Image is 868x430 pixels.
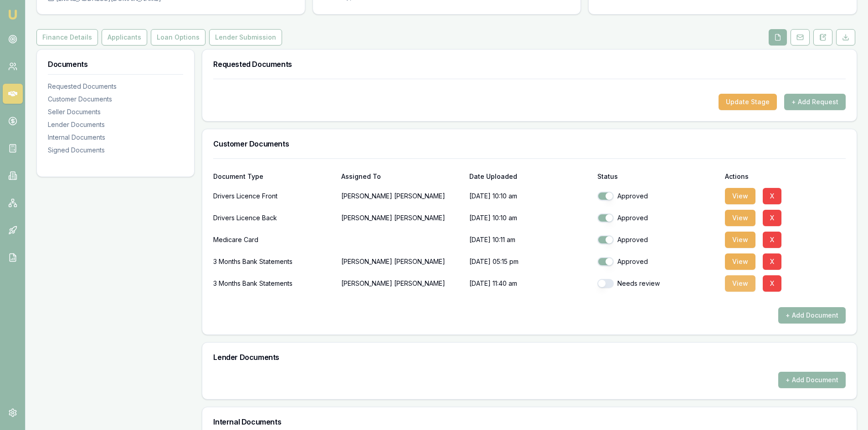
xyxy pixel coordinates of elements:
[213,140,846,147] h3: Customer Documents
[48,146,183,155] div: Signed Documents
[469,209,590,227] p: [DATE] 10:10 am
[597,213,718,223] div: Approved
[341,274,462,293] p: [PERSON_NAME] [PERSON_NAME]
[48,95,183,104] div: Customer Documents
[784,94,846,110] button: + Add Request
[36,29,98,46] button: Finance Details
[151,29,205,46] button: Loan Options
[213,173,334,180] div: Document Type
[597,235,718,244] div: Approved
[149,29,207,46] a: Loan Options
[719,94,777,110] button: Update Stage
[763,275,781,292] button: X
[778,372,846,388] button: + Add Document
[763,188,781,204] button: X
[763,210,781,226] button: X
[100,29,149,46] a: Applicants
[213,231,334,249] div: Medicare Card
[597,173,718,180] div: Status
[763,232,781,248] button: X
[48,82,183,91] div: Requested Documents
[469,274,590,293] p: [DATE] 11:40 am
[213,418,846,425] h3: Internal Documents
[341,209,462,227] p: [PERSON_NAME] [PERSON_NAME]
[48,120,183,129] div: Lender Documents
[213,209,334,227] div: Drivers Licence Back
[597,279,718,288] div: Needs review
[725,188,755,204] button: View
[725,253,755,270] button: View
[597,192,718,201] div: Approved
[341,253,462,271] p: [PERSON_NAME] [PERSON_NAME]
[341,187,462,205] p: [PERSON_NAME] [PERSON_NAME]
[213,274,334,293] div: 3 Months Bank Statements
[36,29,100,46] a: Finance Details
[725,275,755,292] button: View
[213,253,334,271] div: 3 Months Bank Statements
[778,307,846,324] button: + Add Document
[48,133,183,142] div: Internal Documents
[7,9,18,20] img: emu-icon-u.png
[102,29,147,46] button: Applicants
[207,29,284,46] a: Lender Submission
[469,187,590,205] p: [DATE] 10:10 am
[48,61,183,68] h3: Documents
[725,232,755,248] button: View
[213,354,846,361] h3: Lender Documents
[469,231,590,249] p: [DATE] 10:11 am
[469,253,590,271] p: [DATE] 05:15 pm
[213,61,846,68] h3: Requested Documents
[469,173,590,180] div: Date Uploaded
[725,173,846,180] div: Actions
[213,187,334,205] div: Drivers Licence Front
[763,253,781,270] button: X
[341,173,462,180] div: Assigned To
[48,107,183,116] div: Seller Documents
[597,257,718,266] div: Approved
[209,29,282,46] button: Lender Submission
[725,210,755,226] button: View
